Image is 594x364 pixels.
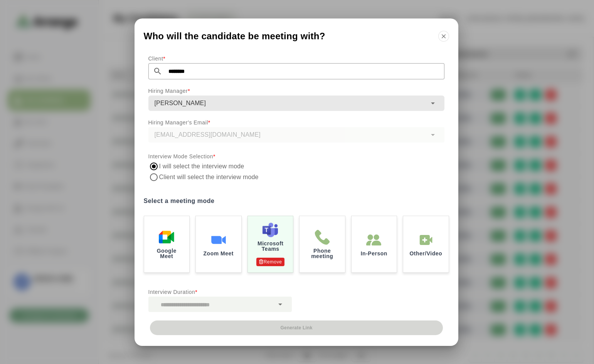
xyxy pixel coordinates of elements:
[306,248,339,259] p: Phone meeting
[254,241,287,252] p: Microsoft Teams
[204,251,234,256] p: Zoom Meet
[366,232,382,248] img: In-Person
[148,86,444,96] p: Hiring Manager
[256,258,284,266] p: Remove Authentication
[211,232,226,248] img: Zoom Meet
[148,152,444,161] p: Interview Mode Selection
[159,161,245,172] label: I will select the interview mode
[148,54,444,63] p: Client
[148,287,292,297] p: Interview Duration
[409,251,442,256] p: Other/Video
[315,230,330,245] img: Phone meeting
[144,196,449,206] label: Select a meeting mode
[418,232,434,248] img: In-Person
[159,230,174,245] img: Google Meet
[150,248,183,259] p: Google Meet
[361,251,387,256] p: In-Person
[144,32,325,41] span: Who will the candidate be meeting with?
[148,118,444,127] p: Hiring Manager's Email
[263,222,278,238] img: Microsoft Teams
[159,172,260,183] label: Client will select the interview mode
